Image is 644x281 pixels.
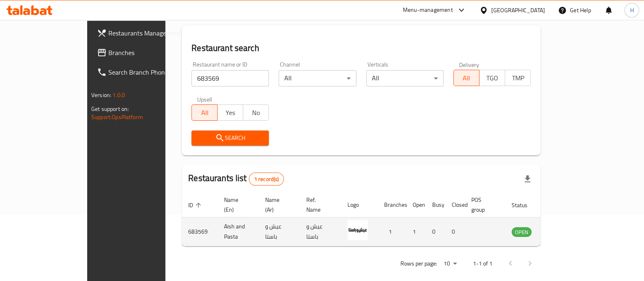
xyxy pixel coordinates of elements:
[246,107,266,119] span: No
[188,172,284,186] h2: Restaurants list
[347,220,368,240] img: Aish and Pasta
[224,195,249,215] span: Name (En)
[217,104,243,121] button: Yes
[191,42,531,54] h2: Restaurant search
[457,72,476,84] span: All
[403,5,453,15] div: Menu-management
[378,192,406,217] th: Branches
[512,228,532,237] span: OPEN
[479,70,505,86] button: TGO
[483,72,502,84] span: TGO
[378,217,406,246] td: 1
[182,217,218,246] td: 683569
[108,28,188,38] span: Restaurants Management
[218,217,259,246] td: Aish and Pasta
[108,48,188,58] span: Branches
[445,217,465,246] td: 0
[243,104,269,121] button: No
[191,104,218,121] button: All
[279,70,356,86] div: All
[91,90,111,100] span: Version:
[473,259,492,269] p: 1-1 of 1
[112,90,125,100] span: 1.0.0
[249,173,284,186] div: Total records count
[341,192,378,217] th: Logo
[400,259,437,269] p: Rows per page:
[508,72,528,84] span: TMP
[445,192,465,217] th: Closed
[221,107,240,119] span: Yes
[406,217,426,246] td: 1
[265,195,290,215] span: Name (Ar)
[306,195,331,215] span: Ref. Name
[91,112,143,122] a: Support.OpsPlatform
[426,217,445,246] td: 0
[406,192,426,217] th: Open
[249,175,284,183] span: 1 record(s)
[505,70,531,86] button: TMP
[491,6,545,15] div: [GEOGRAPHIC_DATA]
[182,192,576,246] table: enhanced table
[198,133,262,143] span: Search
[440,258,460,270] div: Rows per page:
[366,70,444,86] div: All
[108,67,188,77] span: Search Branch Phone
[630,6,633,15] span: H
[459,62,479,67] label: Delivery
[453,70,479,86] button: All
[90,62,195,82] a: Search Branch Phone
[191,70,269,86] input: Search for restaurant name or ID..
[195,107,214,119] span: All
[197,96,212,102] label: Upsell
[90,43,195,62] a: Branches
[91,104,129,114] span: Get support on:
[426,192,445,217] th: Busy
[259,217,300,246] td: عيش و باستا
[300,217,341,246] td: عيش و باستا
[188,200,204,210] span: ID
[90,23,195,43] a: Restaurants Management
[471,195,495,215] span: POS group
[191,131,269,146] button: Search
[512,200,538,210] span: Status
[518,169,537,189] div: Export file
